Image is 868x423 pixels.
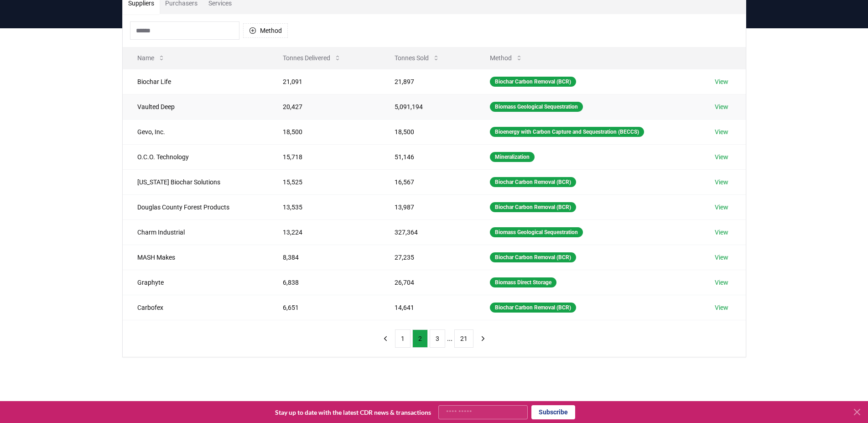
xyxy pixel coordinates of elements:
div: Biochar Carbon Removal (BCR) [490,77,576,87]
td: 13,987 [380,194,475,219]
button: next page [475,329,491,348]
td: 8,384 [268,245,380,270]
a: View [715,203,728,212]
button: 2 [412,329,428,348]
button: Tonnes Delivered [275,49,348,67]
td: 15,525 [268,169,380,194]
td: Douglas County Forest Products [123,194,268,219]
td: 6,838 [268,270,380,295]
td: Gevo, Inc. [123,119,268,144]
td: 51,146 [380,144,475,169]
td: [US_STATE] Biochar Solutions [123,169,268,194]
button: 3 [430,329,445,348]
td: 18,500 [380,119,475,144]
button: Method [243,23,288,38]
td: 26,704 [380,270,475,295]
button: 21 [454,329,473,348]
button: previous page [378,329,393,348]
td: Charm Industrial [123,219,268,245]
td: 14,641 [380,295,475,320]
a: View [715,228,728,237]
td: 327,364 [380,219,475,245]
td: 21,091 [268,69,380,94]
button: 1 [395,329,411,348]
td: 27,235 [380,245,475,270]
td: Carbofex [123,295,268,320]
a: View [715,278,728,287]
td: 15,718 [268,144,380,169]
a: View [715,152,728,162]
td: 18,500 [268,119,380,144]
td: 21,897 [380,69,475,94]
div: Biochar Carbon Removal (BCR) [490,303,576,313]
td: 13,224 [268,219,380,245]
td: Biochar Life [123,69,268,94]
td: 13,535 [268,194,380,219]
div: Biomass Direct Storage [490,277,556,287]
td: Vaulted Deep [123,94,268,119]
td: O.C.O. Technology [123,144,268,169]
div: Biochar Carbon Removal (BCR) [490,177,576,187]
div: Bioenergy with Carbon Capture and Sequestration (BECCS) [490,127,644,137]
li: ... [447,333,452,344]
div: Biomass Geological Sequestration [490,227,583,237]
button: Name [130,49,172,67]
td: 20,427 [268,94,380,119]
a: View [715,127,728,136]
a: View [715,253,728,262]
div: Biomass Geological Sequestration [490,102,583,112]
td: 5,091,194 [380,94,475,119]
div: Biochar Carbon Removal (BCR) [490,252,576,262]
td: 6,651 [268,295,380,320]
div: Biochar Carbon Removal (BCR) [490,202,576,212]
a: View [715,303,728,312]
a: View [715,77,728,86]
button: Tonnes Sold [387,49,447,67]
a: View [715,178,728,187]
button: Method [483,49,530,67]
div: Mineralization [490,152,535,162]
td: Graphyte [123,270,268,295]
td: 16,567 [380,169,475,194]
td: MASH Makes [123,245,268,270]
a: View [715,102,728,111]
